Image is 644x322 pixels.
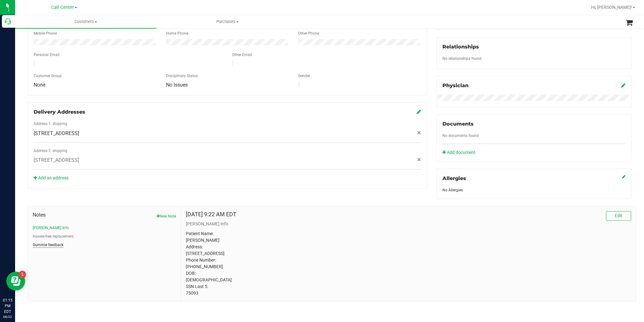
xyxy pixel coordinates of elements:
[606,211,631,221] button: Edit
[442,82,469,88] span: Physician
[15,15,157,28] a: Customers
[34,156,79,164] span: [STREET_ADDRESS]
[33,242,64,248] button: Gummie feedback
[33,225,69,231] button: [PERSON_NAME] Info
[442,56,482,61] label: No relationships found.
[157,15,298,28] a: Purchases
[442,175,466,181] span: Allergies
[34,109,85,115] span: Delivery Addresses
[442,44,479,50] span: Relationships
[34,130,79,137] span: [STREET_ADDRESS]
[232,52,252,58] label: Other Email
[166,31,188,36] label: Home Phone
[34,73,62,79] label: Customer Group
[34,82,45,88] span: None
[442,121,474,127] span: Documents
[6,272,25,291] iframe: Resource center
[34,31,57,36] label: Mobile Phone
[186,230,631,297] p: Patient Name: [PERSON_NAME] Address: [STREET_ADDRESS] Phone Number: [PHONE_NUMBER] DOB: [DEMOGRAP...
[186,221,631,227] p: [PERSON_NAME] Info
[157,19,298,25] span: Purchases
[34,148,67,154] label: Address 2: shipping
[157,213,176,219] button: New Note
[298,73,310,79] label: Gender
[166,82,188,88] span: No Issues
[51,5,74,10] span: Call Center
[34,121,67,127] label: Address 1: shipping
[166,73,198,79] label: Disciplinary Status
[3,314,12,319] p: 08/22
[442,187,625,193] div: No Allergies
[591,5,632,10] span: Hi, [PERSON_NAME]!
[3,297,12,314] p: 01:15 PM EDT
[33,211,176,219] span: Notes
[298,31,319,36] label: Other Phone
[5,18,11,25] inline-svg: Call Center
[34,52,59,58] label: Personal Email
[615,213,622,218] span: Edit
[442,133,480,138] span: No documents found.
[19,271,26,278] iframe: Resource center unread badge
[15,19,157,25] span: Customers
[186,211,236,217] h4: [DATE] 9:22 AM EDT
[442,149,479,156] a: Add document
[34,175,69,180] a: Add an address
[33,234,74,239] button: Hassle-free replacement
